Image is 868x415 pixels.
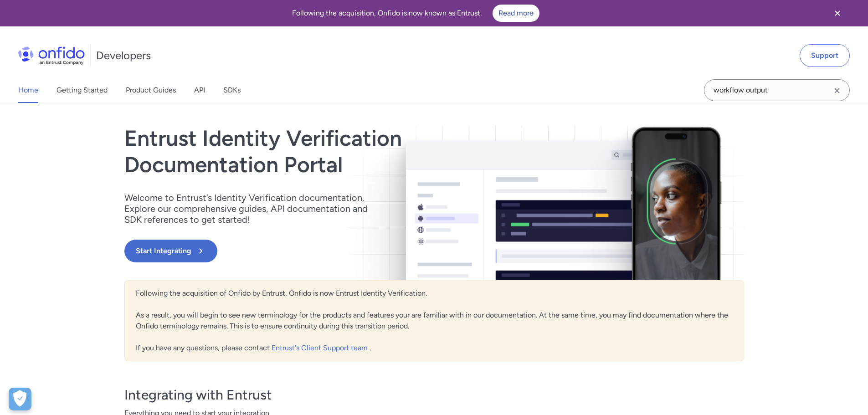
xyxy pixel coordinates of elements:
[832,8,843,19] svg: Close banner
[272,343,370,352] a: Entrust's Client Support team
[223,77,241,103] a: SDKs
[821,2,854,25] button: Close banner
[18,46,85,65] img: Onfido Logo
[96,48,151,63] h1: Developers
[832,85,842,96] svg: Clear search field button
[18,77,38,103] a: Home
[126,77,176,103] a: Product Guides
[124,386,744,404] h3: Integrating with Entrust
[9,388,31,410] div: Cookie Preferences
[11,5,821,22] div: Following the acquisition, Onfido is now known as Entrust.
[9,388,31,410] button: Open Preferences
[493,5,539,22] a: Read more
[124,125,558,178] h1: Entrust Identity Verification Documentation Portal
[124,240,217,262] button: Start Integrating
[124,280,744,361] div: Following the acquisition of Onfido by Entrust, Onfido is now Entrust Identity Verification. As a...
[704,79,850,101] input: Onfido search input field
[124,192,380,225] p: Welcome to Entrust’s Identity Verification documentation. Explore our comprehensive guides, API d...
[124,240,558,262] a: Start Integrating
[56,77,108,103] a: Getting Started
[800,44,850,67] a: Support
[194,77,205,103] a: API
